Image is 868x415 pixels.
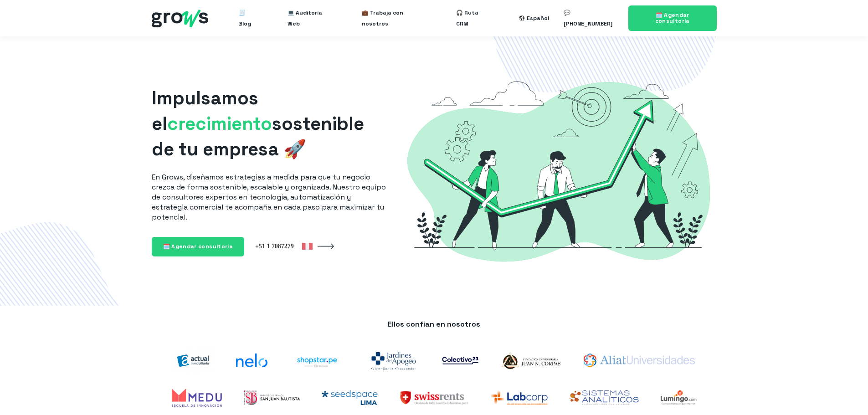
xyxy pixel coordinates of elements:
[167,112,272,135] span: crecimiento
[289,350,345,371] img: shoptarpe
[244,390,300,405] img: UPSJB
[456,4,490,33] a: 🎧 Ruta CRM
[362,4,427,33] a: 💼 Trabaja con nosotros
[490,390,548,405] img: Labcorp
[172,348,215,373] img: actual-inmobiliaria
[584,354,696,367] img: aliat-universidades
[527,13,549,24] div: Español
[442,357,478,364] img: co23
[322,390,378,405] img: Seedspace Lima
[255,242,313,250] img: Grows Perú
[661,390,697,405] img: Lumingo
[655,11,690,25] span: 🗓️ Agendar consultoría
[236,354,267,367] img: nelo
[822,371,868,415] iframe: Chat Widget
[367,347,420,374] img: jardines-del-apogeo
[564,4,617,33] a: 💬 [PHONE_NUMBER]
[172,389,222,407] img: Medu Academy
[288,4,333,33] a: 💻 Auditoría Web
[152,172,386,222] p: En Grows, diseñamos estrategias a medida para que tu negocio crezca de forma sostenible, escalabl...
[161,319,708,329] p: Ellos confían en nosotros
[570,390,639,405] img: Sistemas analíticos
[152,237,245,256] a: 🗓️ Agendar consultoría
[163,243,233,250] span: 🗓️ Agendar consultoría
[152,86,386,162] h1: Impulsamos el sostenible de tu empresa 🚀
[628,5,717,31] a: 🗓️ Agendar consultoría
[400,390,468,405] img: SwissRents
[401,66,717,277] img: Grows-Growth-Marketing-Hacking-Hubspot
[239,4,258,33] a: 🧾 Blog
[500,350,562,371] img: logo-Corpas
[152,10,208,27] img: grows - hubspot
